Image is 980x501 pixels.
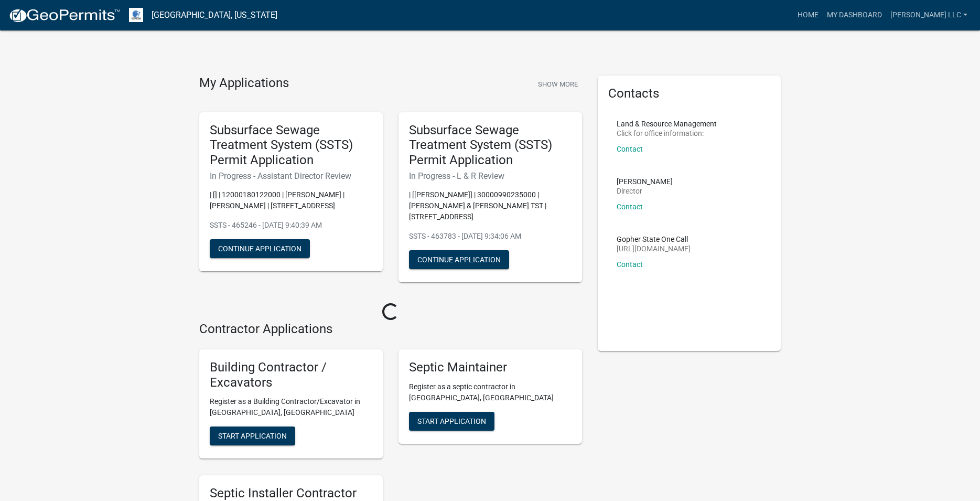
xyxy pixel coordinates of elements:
button: Continue Application [210,239,310,258]
h4: My Applications [199,76,289,91]
p: | [] | 12000180122000 | [PERSON_NAME] | [PERSON_NAME] | [STREET_ADDRESS] [210,189,372,211]
button: Show More [534,76,582,93]
h5: Subsurface Sewage Treatment System (SSTS) Permit Application [409,123,572,168]
img: Otter Tail County, Minnesota [129,8,143,22]
p: Director [617,187,673,195]
a: Home [793,5,823,25]
p: [PERSON_NAME] [617,178,673,185]
p: SSTS - 463783 - [DATE] 9:34:06 AM [409,231,572,242]
h6: In Progress - Assistant Director Review [210,171,372,181]
p: Land & Resource Management [617,120,717,127]
a: My Dashboard [823,5,886,25]
a: [GEOGRAPHIC_DATA], [US_STATE] [152,6,277,24]
a: [PERSON_NAME] LLC [886,5,972,25]
span: Start Application [218,432,287,440]
button: Start Application [409,412,494,431]
p: Click for office information: [617,130,717,137]
h6: In Progress - L & R Review [409,171,572,181]
p: [URL][DOMAIN_NAME] [617,245,691,252]
p: | [[PERSON_NAME]] | 30000990235000 | [PERSON_NAME] & [PERSON_NAME] TST | [STREET_ADDRESS] [409,189,572,222]
a: Contact [617,260,643,269]
button: Start Application [210,427,295,445]
h5: Contacts [608,86,771,101]
span: Start Application [417,417,486,425]
h5: Septic Maintainer [409,360,572,375]
a: Contact [617,202,643,211]
p: Gopher State One Call [617,236,691,243]
p: Register as a Building Contractor/Excavator in [GEOGRAPHIC_DATA], [GEOGRAPHIC_DATA] [210,396,372,418]
h5: Building Contractor / Excavators [210,360,372,390]
button: Continue Application [409,250,509,269]
h4: Contractor Applications [199,322,582,337]
h5: Subsurface Sewage Treatment System (SSTS) Permit Application [210,123,372,168]
a: Contact [617,145,643,153]
p: SSTS - 465246 - [DATE] 9:40:39 AM [210,220,372,231]
h5: Septic Installer Contractor [210,486,372,501]
p: Register as a septic contractor in [GEOGRAPHIC_DATA], [GEOGRAPHIC_DATA] [409,381,572,403]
